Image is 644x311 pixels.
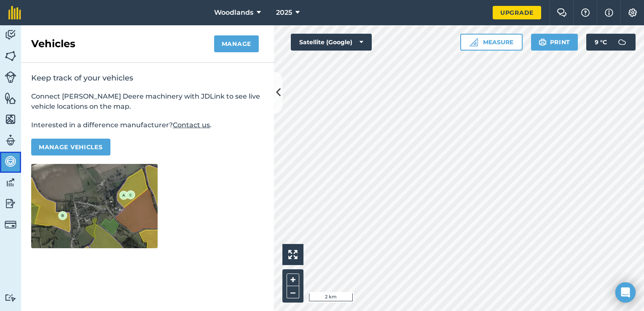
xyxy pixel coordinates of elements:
img: A question mark icon [580,8,590,17]
h2: Keep track of your vehicles [31,73,264,83]
img: svg+xml;base64,PHN2ZyB4bWxucz0iaHR0cDovL3d3dy53My5vcmcvMjAwMC9zdmciIHdpZHRoPSI1NiIgaGVpZ2h0PSI2MC... [5,113,16,126]
img: Ruler icon [470,38,478,46]
button: + [287,273,299,286]
img: A cog icon [628,8,638,17]
img: svg+xml;base64,PD94bWwgdmVyc2lvbj0iMS4wIiBlbmNvZGluZz0idXRmLTgiPz4KPCEtLSBHZW5lcmF0b3I6IEFkb2JlIE... [5,155,16,168]
img: svg+xml;base64,PD94bWwgdmVyc2lvbj0iMS4wIiBlbmNvZGluZz0idXRmLTgiPz4KPCEtLSBHZW5lcmF0b3I6IEFkb2JlIE... [5,134,16,147]
button: – [287,286,299,298]
img: svg+xml;base64,PHN2ZyB4bWxucz0iaHR0cDovL3d3dy53My5vcmcvMjAwMC9zdmciIHdpZHRoPSIxOSIgaGVpZ2h0PSIyNC... [539,37,547,47]
a: Upgrade [493,6,541,19]
img: fieldmargin Logo [8,6,21,19]
img: svg+xml;base64,PHN2ZyB4bWxucz0iaHR0cDovL3d3dy53My5vcmcvMjAwMC9zdmciIHdpZHRoPSIxNyIgaGVpZ2h0PSIxNy... [605,8,613,18]
img: Two speech bubbles overlapping with the left bubble in the forefront [557,8,567,17]
button: Satellite (Google) [291,34,372,51]
img: svg+xml;base64,PD94bWwgdmVyc2lvbj0iMS4wIiBlbmNvZGluZz0idXRmLTgiPz4KPCEtLSBHZW5lcmF0b3I6IEFkb2JlIE... [5,197,16,210]
img: svg+xml;base64,PD94bWwgdmVyc2lvbj0iMS4wIiBlbmNvZGluZz0idXRmLTgiPz4KPCEtLSBHZW5lcmF0b3I6IEFkb2JlIE... [614,34,631,51]
button: Manage vehicles [31,139,110,155]
button: Print [531,34,578,51]
h2: Vehicles [31,37,75,51]
button: Measure [460,34,523,51]
img: Four arrows, one pointing top left, one top right, one bottom right and the last bottom left [288,250,298,259]
span: 2025 [276,8,292,18]
div: Open Intercom Messenger [615,282,636,303]
a: Contact us [173,121,210,129]
img: svg+xml;base64,PD94bWwgdmVyc2lvbj0iMS4wIiBlbmNvZGluZz0idXRmLTgiPz4KPCEtLSBHZW5lcmF0b3I6IEFkb2JlIE... [5,219,16,231]
p: Connect [PERSON_NAME] Deere machinery with JDLink to see live vehicle locations on the map. [31,91,264,112]
button: 9 °C [586,34,636,51]
img: svg+xml;base64,PD94bWwgdmVyc2lvbj0iMS4wIiBlbmNvZGluZz0idXRmLTgiPz4KPCEtLSBHZW5lcmF0b3I6IEFkb2JlIE... [5,71,16,83]
button: Manage [214,35,259,52]
img: svg+xml;base64,PHN2ZyB4bWxucz0iaHR0cDovL3d3dy53My5vcmcvMjAwMC9zdmciIHdpZHRoPSI1NiIgaGVpZ2h0PSI2MC... [5,50,16,62]
img: svg+xml;base64,PHN2ZyB4bWxucz0iaHR0cDovL3d3dy53My5vcmcvMjAwMC9zdmciIHdpZHRoPSI1NiIgaGVpZ2h0PSI2MC... [5,92,16,105]
img: svg+xml;base64,PD94bWwgdmVyc2lvbj0iMS4wIiBlbmNvZGluZz0idXRmLTgiPz4KPCEtLSBHZW5lcmF0b3I6IEFkb2JlIE... [5,176,16,189]
span: Woodlands [214,8,253,18]
span: 9 ° C [595,34,607,51]
img: svg+xml;base64,PD94bWwgdmVyc2lvbj0iMS4wIiBlbmNvZGluZz0idXRmLTgiPz4KPCEtLSBHZW5lcmF0b3I6IEFkb2JlIE... [5,29,16,41]
p: Interested in a difference manufacturer? . [31,120,264,130]
img: svg+xml;base64,PD94bWwgdmVyc2lvbj0iMS4wIiBlbmNvZGluZz0idXRmLTgiPz4KPCEtLSBHZW5lcmF0b3I6IEFkb2JlIE... [5,294,16,302]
